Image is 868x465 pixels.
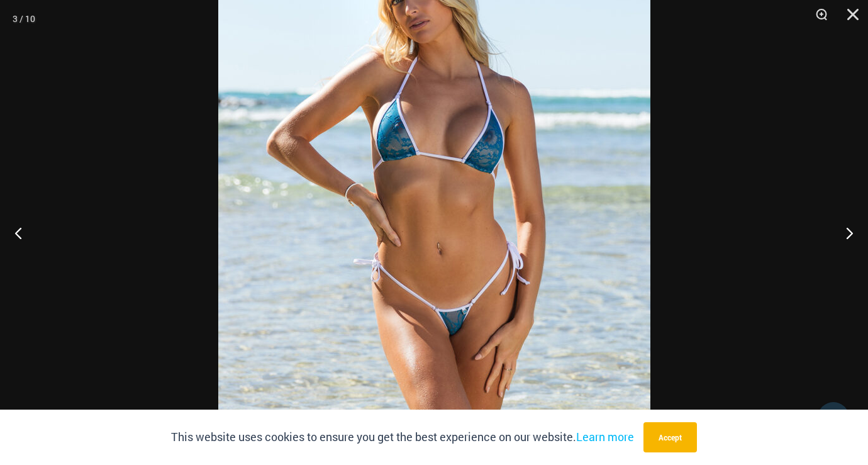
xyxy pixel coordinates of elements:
button: Accept [643,422,697,452]
a: Learn more [576,429,634,444]
button: Next [821,201,868,264]
div: 3 / 10 [13,9,35,28]
p: This website uses cookies to ensure you get the best experience on our website. [171,428,634,447]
